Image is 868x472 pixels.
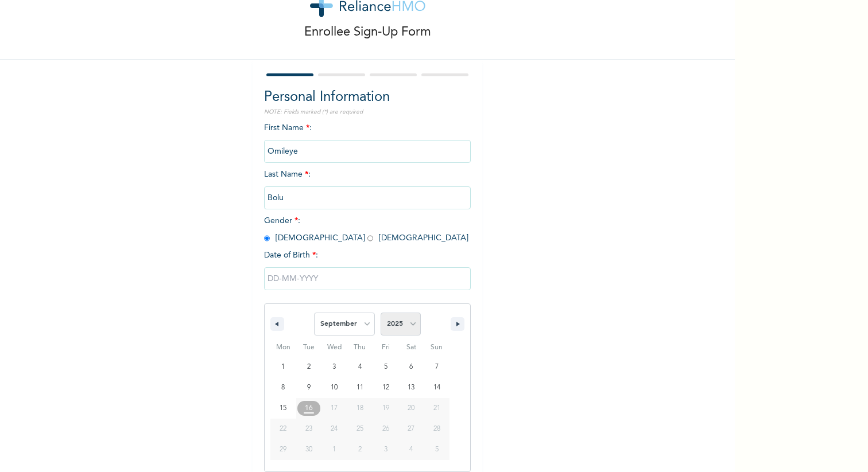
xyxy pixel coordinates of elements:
button: 17 [321,398,347,419]
span: 22 [280,419,286,439]
button: 26 [373,419,398,439]
input: DD-MM-YYYY [264,267,471,290]
button: 25 [347,419,373,439]
button: 19 [373,398,398,419]
button: 28 [424,419,449,439]
button: 8 [270,377,296,398]
span: 1 [281,357,285,377]
span: 8 [281,377,285,398]
p: Enrollee Sign-Up Form [304,23,431,42]
span: 16 [305,398,313,419]
span: Gender : [DEMOGRAPHIC_DATA] [DEMOGRAPHIC_DATA] [264,217,468,242]
span: Wed [321,338,347,357]
span: 27 [408,419,414,439]
span: 3 [332,357,336,377]
button: 20 [398,398,424,419]
button: 7 [424,357,449,377]
button: 9 [296,377,322,398]
button: 11 [347,377,373,398]
span: 4 [358,357,362,377]
span: Mon [270,338,296,357]
span: 21 [433,398,440,419]
span: 20 [408,398,414,419]
span: 29 [280,439,286,460]
span: 13 [408,377,414,398]
button: 24 [321,419,347,439]
button: 1 [270,357,296,377]
input: Enter your last name [264,186,471,209]
span: Last Name : [264,170,471,202]
span: 28 [433,419,440,439]
button: 22 [270,419,296,439]
button: 13 [398,377,424,398]
p: NOTE: Fields marked (*) are required [264,108,471,116]
button: 14 [424,377,449,398]
button: 5 [373,357,398,377]
button: 6 [398,357,424,377]
span: 18 [356,398,363,419]
button: 21 [424,398,449,419]
span: 30 [305,439,312,460]
span: 19 [382,398,389,419]
button: 27 [398,419,424,439]
button: 16 [296,398,322,419]
span: 25 [356,419,363,439]
span: Date of Birth : [264,249,318,262]
span: 24 [331,419,338,439]
span: 5 [384,357,387,377]
span: First Name : [264,124,471,155]
button: 23 [296,419,322,439]
span: Sun [424,338,449,357]
button: 10 [321,377,347,398]
span: 2 [307,357,311,377]
span: 11 [356,377,363,398]
span: 12 [382,377,389,398]
button: 4 [347,357,373,377]
span: Thu [347,338,373,357]
span: 26 [382,419,389,439]
span: 9 [307,377,311,398]
span: Tue [296,338,322,357]
button: 12 [373,377,398,398]
span: Fri [373,338,398,357]
button: 29 [270,439,296,460]
button: 3 [321,357,347,377]
span: 10 [331,377,338,398]
span: 17 [331,398,338,419]
button: 15 [270,398,296,419]
span: Sat [398,338,424,357]
button: 30 [296,439,322,460]
span: 14 [433,377,440,398]
span: 6 [409,357,413,377]
span: 7 [435,357,439,377]
input: Enter your first name [264,140,471,163]
span: 15 [280,398,286,419]
span: 23 [305,419,312,439]
button: 18 [347,398,373,419]
button: 2 [296,357,322,377]
h2: Personal Information [264,87,471,108]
